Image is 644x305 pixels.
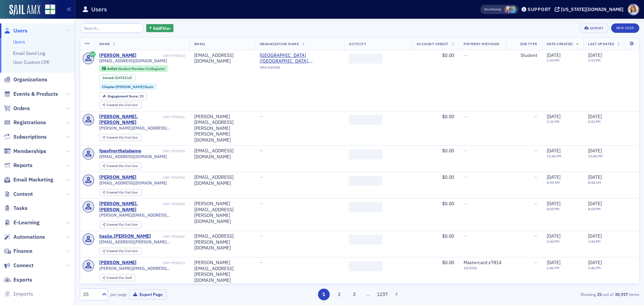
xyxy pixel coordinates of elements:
[349,54,382,64] span: ‌
[13,133,47,141] span: Subscriptions
[588,58,601,63] time: 1:53 PM
[464,233,467,239] span: —
[349,202,382,212] span: ‌
[547,259,560,265] span: [DATE]
[464,174,467,180] span: —
[99,102,142,109] div: Created Via: End User
[260,53,340,64] span: Athens State University (Athens, AL)
[547,233,560,239] span: [DATE]
[99,162,142,169] div: Created Via: End User
[13,276,32,284] span: Exports
[13,219,40,226] span: E-Learning
[547,201,560,207] span: [DATE]
[588,239,601,244] time: 3:44 PM
[590,26,604,30] div: Export
[99,274,135,281] div: Created Via: Staff
[588,154,603,158] time: 12:46 PM
[520,42,537,46] span: Job Type
[442,174,454,180] span: $0.00
[349,115,382,125] span: ‌
[13,50,45,56] a: Email Send Log
[509,6,516,13] span: Kristi Gates
[442,201,454,207] span: $0.00
[13,162,33,169] span: Reports
[349,42,366,46] span: Activity
[417,42,448,46] span: Account Credit
[555,7,626,12] button: [US_STATE][DOMAIN_NAME]
[106,135,125,140] span: Created Via :
[4,290,33,298] a: Imports
[99,189,142,196] div: Created Via: End User
[464,113,467,120] span: —
[102,76,115,80] span: Joined :
[102,85,154,89] a: Chapter:[PERSON_NAME] Basin
[99,148,141,154] div: fpaofnorthalabama
[106,276,132,280] div: Staff
[588,265,601,270] time: 1:46 PM
[13,190,33,198] span: Content
[194,42,206,46] span: Email
[163,115,185,119] div: USR-7595616
[13,262,34,269] span: Connect
[628,4,639,15] span: Profile
[118,66,165,71] span: Student Member (Collegiate)
[4,247,33,255] a: Finance
[13,119,46,126] span: Registrations
[99,233,151,239] div: hasije.[PERSON_NAME]
[13,233,45,241] span: Automations
[106,191,138,195] div: End User
[588,233,602,239] span: [DATE]
[106,249,138,253] div: End User
[106,222,125,227] span: Created Via :
[4,162,33,169] a: Reports
[260,174,263,180] span: —
[260,233,263,239] span: —
[106,103,138,107] div: End User
[115,75,125,80] span: [DATE]
[349,261,382,271] span: ‌
[4,105,30,112] a: Orders
[13,290,33,298] span: Imports
[13,105,30,112] span: Orders
[142,149,185,153] div: USR-7595575
[349,176,382,186] span: ‌
[99,221,142,228] div: Created Via: End User
[528,6,551,12] div: Support
[260,42,299,46] span: Organization Name
[106,190,125,195] span: Created Via :
[13,90,58,98] span: Events & Products
[13,27,28,34] span: Users
[4,219,40,226] a: E-Learning
[146,24,174,32] button: AddFilter
[99,126,185,131] span: [PERSON_NAME][EMAIL_ADDRESS][PERSON_NAME][PERSON_NAME][DOMAIN_NAME]
[464,148,467,154] span: —
[613,291,629,297] strong: 30,917
[4,190,33,198] a: Content
[547,58,559,63] time: 1:50 PM
[534,259,537,265] span: —
[4,176,53,183] a: Email Marketing
[596,291,603,297] strong: 25
[534,233,537,239] span: —
[458,291,639,297] div: Showing out of items
[194,53,250,64] div: [EMAIL_ADDRESS][DOMAIN_NAME]
[99,92,147,100] div: Engagement Score: 25
[464,266,501,270] span: 12 / 2026
[107,66,118,71] span: Active
[194,174,250,186] div: [EMAIL_ADDRESS][DOMAIN_NAME]
[547,154,561,158] time: 12:46 PM
[534,174,537,180] span: —
[99,174,137,180] a: [PERSON_NAME]
[547,42,573,46] span: Date Created
[4,119,46,126] a: Registrations
[99,114,162,126] a: [PERSON_NAME].[PERSON_NAME]
[106,249,125,253] span: Created Via :
[45,4,55,15] img: SailAMX
[4,133,47,141] a: Subscriptions
[13,39,25,45] a: Users
[377,289,388,300] button: 1237
[9,5,40,15] a: SailAMX
[152,234,185,239] div: USR-7594266
[561,6,624,12] div: [US_STATE][DOMAIN_NAME]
